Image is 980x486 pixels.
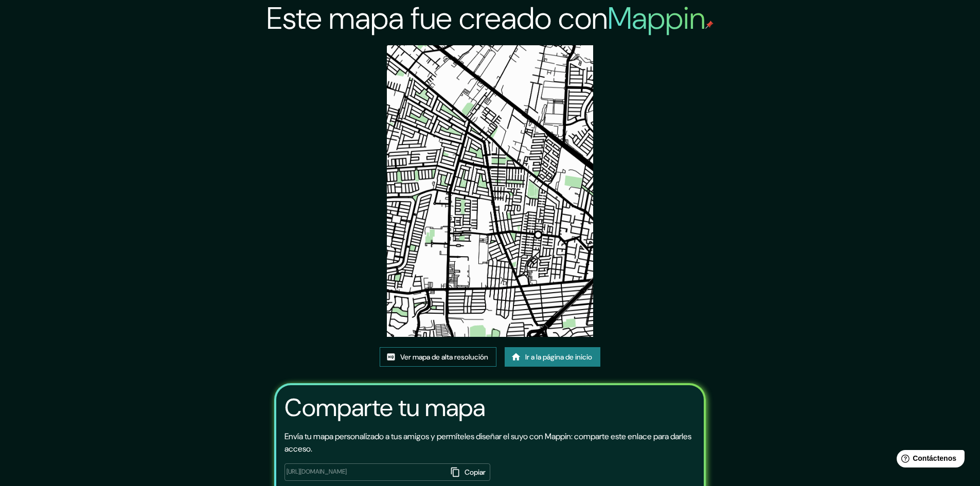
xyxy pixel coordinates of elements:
button: Copiar [448,463,490,481]
font: Ir a la página de inicio [525,352,592,362]
font: Envía tu mapa personalizado a tus amigos y permíteles diseñar el suyo con Mappin: comparte este e... [284,431,691,454]
font: Comparte tu mapa [284,391,485,424]
a: Ver mapa de alta resolución [380,347,496,367]
iframe: Lanzador de widgets de ayuda [888,446,969,475]
font: Ver mapa de alta resolución [400,352,488,362]
img: created-map [387,45,593,337]
a: Ir a la página de inicio [505,347,600,367]
img: pin de mapeo [705,21,714,29]
font: Copiar [465,467,486,477]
